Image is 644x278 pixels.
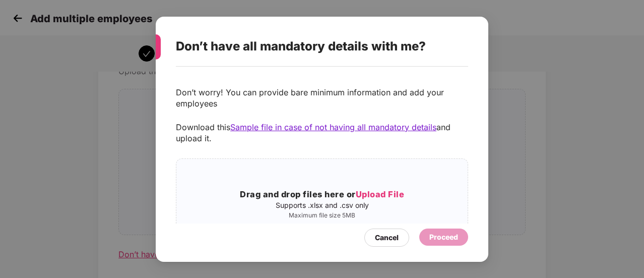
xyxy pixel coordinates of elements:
[176,188,468,201] h3: Drag and drop files here or
[176,86,468,108] p: Don’t worry! You can provide bare minimum information and add your employees
[356,189,405,199] span: Upload File
[176,158,468,248] span: Drag and drop files here orUpload FileSupports .xlsx and .csv onlyMaximum file size 5MB
[230,122,436,132] span: Sample file in case of not having all mandatory details
[429,231,458,242] div: Proceed
[176,27,444,66] div: Don’t have all mandatory details with me?
[375,232,399,243] div: Cancel
[176,121,468,143] p: Download this and upload it.
[176,211,468,219] p: Maximum file size 5MB
[176,201,468,209] p: Supports .xlsx and .csv only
